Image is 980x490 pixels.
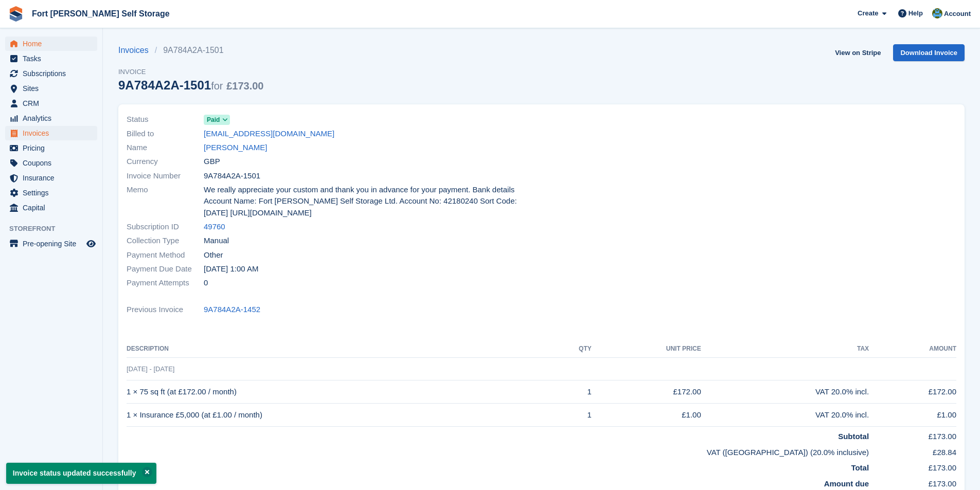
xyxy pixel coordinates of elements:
a: menu [5,81,97,96]
span: Pre-opening Site [23,237,84,251]
span: Home [23,37,84,51]
div: VAT 20.0% incl. [701,386,869,398]
span: Payment Due Date [127,263,204,275]
strong: Subtotal [838,432,869,441]
span: Account [944,9,971,19]
span: for [211,80,223,92]
p: Invoice status updated successfully [6,463,156,484]
a: Invoices [118,44,155,57]
span: Name [127,142,204,154]
a: menu [5,186,97,200]
span: Memo [127,184,204,219]
span: Invoices [23,126,84,140]
td: VAT ([GEOGRAPHIC_DATA]) (20.0% inclusive) [127,443,869,459]
a: menu [5,237,97,251]
td: £172.00 [869,380,956,404]
a: View on Stripe [831,44,885,61]
span: Invoice Number [127,170,204,182]
span: Currency [127,156,204,168]
span: Billed to [127,128,204,140]
span: We really appreciate your custom and thank you in advance for your payment. Bank details Account ... [204,184,536,219]
span: Capital [23,201,84,215]
span: Collection Type [127,235,204,247]
span: Pricing [23,141,84,155]
a: Paid [204,114,230,125]
a: Fort [PERSON_NAME] Self Storage [28,5,174,22]
a: menu [5,156,97,170]
a: menu [5,51,97,66]
td: £28.84 [869,443,956,459]
td: £173.00 [869,474,956,490]
span: Subscription ID [127,221,204,233]
a: menu [5,66,97,81]
span: Payment Attempts [127,277,204,289]
a: menu [5,126,97,140]
th: QTY [552,341,592,357]
span: 0 [204,277,208,289]
span: CRM [23,96,84,111]
th: Unit Price [592,341,701,357]
td: 1 × 75 sq ft (at £172.00 / month) [127,380,552,404]
span: Manual [204,235,229,247]
img: Alex [932,8,942,19]
a: 9A784A2A-1452 [204,304,260,316]
span: Analytics [23,111,84,125]
td: £1.00 [592,404,701,427]
strong: Amount due [824,479,869,488]
a: menu [5,201,97,215]
div: VAT 20.0% incl. [701,409,869,421]
span: Storefront [9,224,102,234]
div: 9A784A2A-1501 [118,78,263,92]
a: [PERSON_NAME] [204,142,267,154]
span: Payment Method [127,249,204,261]
a: [EMAIL_ADDRESS][DOMAIN_NAME] [204,128,334,140]
a: menu [5,96,97,111]
a: 49760 [204,221,225,233]
a: menu [5,111,97,125]
span: Previous Invoice [127,304,204,316]
a: Download Invoice [893,44,965,61]
td: 1 × Insurance £5,000 (at £1.00 / month) [127,404,552,427]
span: Sites [23,81,84,96]
th: Amount [869,341,956,357]
span: Coupons [23,156,84,170]
img: stora-icon-8386f47178a22dfd0bd8f6a31ec36ba5ce8667c1dd55bd0f319d3a0aa187defe.svg [8,6,24,22]
span: Paid [207,115,220,124]
span: Settings [23,186,84,200]
span: Insurance [23,171,84,185]
a: menu [5,37,97,51]
th: Description [127,341,552,357]
a: Preview store [85,238,97,250]
strong: Total [851,463,869,472]
td: £172.00 [592,380,701,404]
td: 1 [552,404,592,427]
td: £173.00 [869,458,956,474]
span: Status [127,114,204,125]
span: £173.00 [226,80,263,92]
span: Help [908,8,923,19]
td: £1.00 [869,404,956,427]
span: Subscriptions [23,66,84,81]
nav: breadcrumbs [118,44,263,57]
span: Create [858,8,878,19]
span: Other [204,249,223,261]
td: 1 [552,380,592,404]
span: GBP [204,156,220,168]
span: Invoice [118,67,263,77]
span: [DATE] - [DATE] [127,365,174,373]
span: 9A784A2A-1501 [204,170,260,182]
a: menu [5,141,97,155]
a: menu [5,171,97,185]
span: Tasks [23,51,84,66]
time: 2025-08-13 00:00:00 UTC [204,263,258,275]
th: Tax [701,341,869,357]
td: £173.00 [869,427,956,443]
